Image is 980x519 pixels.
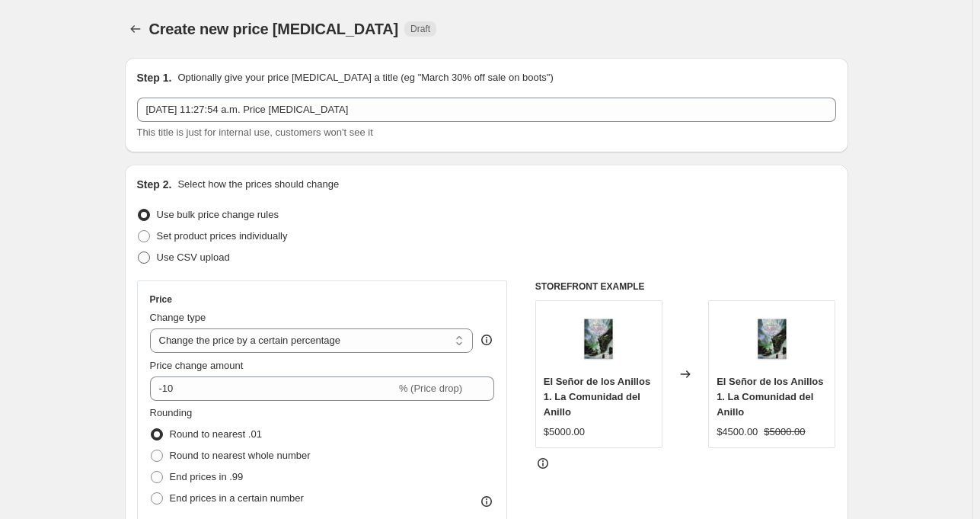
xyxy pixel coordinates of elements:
[150,293,172,306] h3: Price
[150,312,206,323] span: Change type
[544,424,585,440] div: $5000.00
[149,21,399,37] span: Create new price [MEDICAL_DATA]
[137,98,836,122] input: 30% off holiday sale
[150,360,244,371] span: Price change amount
[410,23,430,35] span: Draft
[157,230,288,242] span: Set product prices individually
[742,309,803,370] img: Libro-2_80x.jpg
[717,424,758,440] div: $4500.00
[544,376,650,418] span: El Señor de los Anillos 1. La Comunidad del Anillo
[170,428,262,440] span: Round to nearest .01
[177,70,553,85] p: Optionally give your price [MEDICAL_DATA] a title (eg "March 30% off sale on boots")
[125,18,146,40] button: Price change jobs
[137,177,172,192] h2: Step 2.
[157,209,279,220] span: Use bulk price change rules
[170,492,304,504] span: End prices in a certain number
[157,251,230,263] span: Use CSV upload
[137,127,373,138] span: This title is just for internal use, customers won't see it
[479,332,494,348] div: help
[568,309,629,370] img: Libro-2_80x.jpg
[150,376,396,401] input: -15
[137,70,172,85] h2: Step 1.
[150,407,193,418] span: Rounding
[177,177,339,192] p: Select how the prices should change
[535,280,836,293] h6: STOREFRONT EXAMPLE
[764,424,805,440] strike: $5000.00
[170,450,311,461] span: Round to nearest whole number
[717,376,823,418] span: El Señor de los Anillos 1. La Comunidad del Anillo
[399,383,462,394] span: % (Price drop)
[170,471,244,482] span: End prices in .99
